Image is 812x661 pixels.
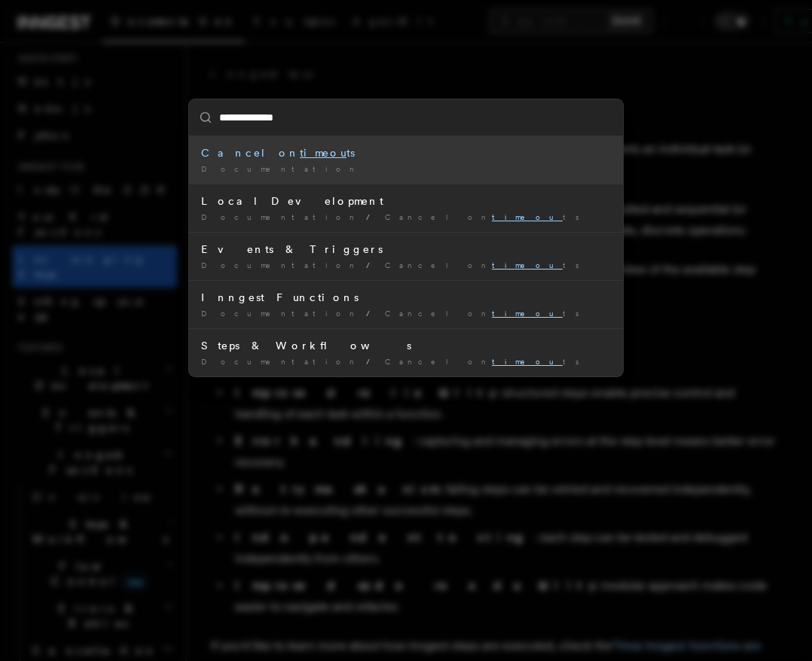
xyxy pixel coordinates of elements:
div: Cancel on ts [201,145,611,160]
span: Documentation [201,309,360,318]
span: Cancel on ts [385,357,588,366]
div: Inngest Functions [201,290,611,305]
div: Steps & Workflows [201,338,611,353]
span: Documentation [201,260,360,270]
span: / [366,357,379,366]
span: Documentation [201,212,360,221]
span: Cancel on ts [385,212,588,221]
span: Cancel on ts [385,309,588,318]
span: / [366,212,379,221]
span: Cancel on ts [385,260,588,270]
span: Documentation [201,164,360,173]
mark: timeou [492,260,563,270]
span: / [366,309,379,318]
mark: timeou [492,212,563,221]
mark: timeou [492,309,563,318]
span: Documentation [201,357,360,366]
div: Events & Triggers [201,242,611,257]
div: Local Development [201,193,611,209]
mark: timeou [300,147,346,159]
span: / [366,260,379,270]
mark: timeou [492,357,563,366]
